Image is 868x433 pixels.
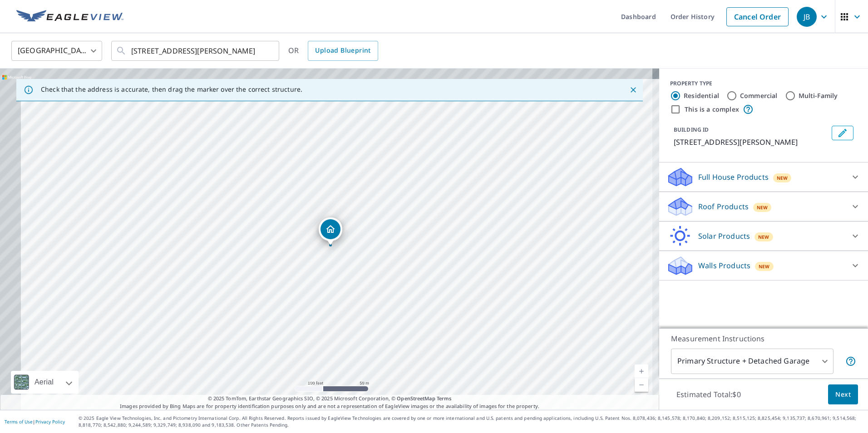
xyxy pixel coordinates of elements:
[698,201,749,212] p: Roof Products
[698,260,750,271] p: Walls Products
[666,255,861,276] div: Walls ProductsNew
[11,371,79,394] div: Aerial
[131,38,261,64] input: Search by address or latitude-longitude
[674,126,709,133] p: BUILDING ID
[684,91,719,100] label: Residential
[845,356,856,367] span: Your report will include the primary structure and a detached garage if one exists.
[319,217,342,246] div: Dropped pin, building 1, Residential property, 1207 Redman Ln Duncanville, TX 75137
[726,7,789,26] a: Cancel Order
[698,172,769,182] p: Full House Products
[740,91,778,100] label: Commercial
[666,196,861,217] div: Roof ProductsNew
[635,364,648,378] a: Current Level 18, Zoom In
[41,85,302,93] p: Check that the address is accurate, then drag the marker over the correct structure.
[315,45,370,56] span: Upload Blueprint
[16,10,123,24] img: EV Logo
[397,395,435,402] a: OpenStreetMap
[698,231,750,241] p: Solar Products
[635,378,648,392] a: Current Level 18, Zoom Out
[5,419,65,424] p: |
[828,384,858,405] button: Next
[674,137,828,148] p: [STREET_ADDRESS][PERSON_NAME]
[669,384,748,404] p: Estimated Total: $0
[685,105,739,114] label: This is a complex
[35,418,65,425] a: Privacy Policy
[671,349,833,374] div: Primary Structure + Detached Garage
[308,41,378,61] a: Upload Blueprint
[670,79,857,88] div: PROPERTY TYPE
[11,38,102,64] div: [GEOGRAPHIC_DATA]
[757,204,768,211] span: New
[777,174,788,182] span: New
[832,126,853,140] button: Edit building 1
[32,371,56,394] div: Aerial
[627,84,639,96] button: Close
[666,225,861,247] div: Solar ProductsNew
[758,233,769,241] span: New
[437,395,452,402] a: Terms
[666,166,861,188] div: Full House ProductsNew
[671,333,856,344] p: Measurement Instructions
[799,91,838,100] label: Multi-Family
[835,389,851,400] span: Next
[208,395,452,403] span: © 2025 TomTom, Earthstar Geographics SIO, © 2025 Microsoft Corporation, ©
[759,263,770,270] span: New
[79,415,863,428] p: © 2025 Eagle View Technologies, Inc. and Pictometry International Corp. All Rights Reserved. Repo...
[797,7,817,27] div: JB
[5,418,33,425] a: Terms of Use
[288,41,378,61] div: OR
